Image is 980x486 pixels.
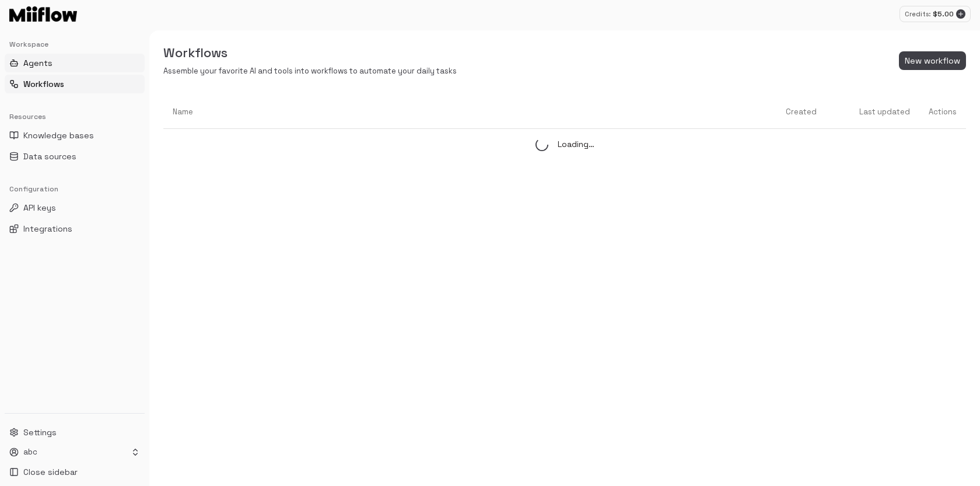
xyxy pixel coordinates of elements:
[5,107,145,126] div: Resources
[5,147,145,166] button: Data sources
[899,51,966,71] button: New workflow
[23,447,37,458] p: abc
[23,202,56,214] span: API keys
[933,9,954,19] p: $ 5.00
[23,223,72,235] span: Integrations
[145,30,154,486] button: Toggle Sidebar
[826,96,919,129] th: Last updated
[23,466,78,478] span: Close sidebar
[919,96,966,129] th: Actions
[163,66,457,77] p: Assemble your favorite AI and tools into workflows to automate your daily tasks
[23,151,76,162] span: Data sources
[5,54,145,72] button: Agents
[558,138,594,151] p: Loading…
[23,57,52,69] span: Agents
[5,444,145,460] button: abc
[768,96,826,129] th: Created
[956,9,965,19] button: Add credits
[5,198,145,217] button: API keys
[5,423,145,442] button: Settings
[5,463,145,481] button: Close sidebar
[23,78,64,90] span: Workflows
[9,6,77,22] img: Logo
[5,219,145,238] button: Integrations
[163,96,768,129] th: Name
[23,130,94,141] span: Knowledge bases
[23,426,57,438] span: Settings
[5,35,145,54] div: Workspace
[5,126,145,145] button: Knowledge bases
[5,180,145,198] div: Configuration
[163,44,457,61] h5: Workflows
[905,9,930,19] p: Credits:
[5,75,145,93] button: Workflows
